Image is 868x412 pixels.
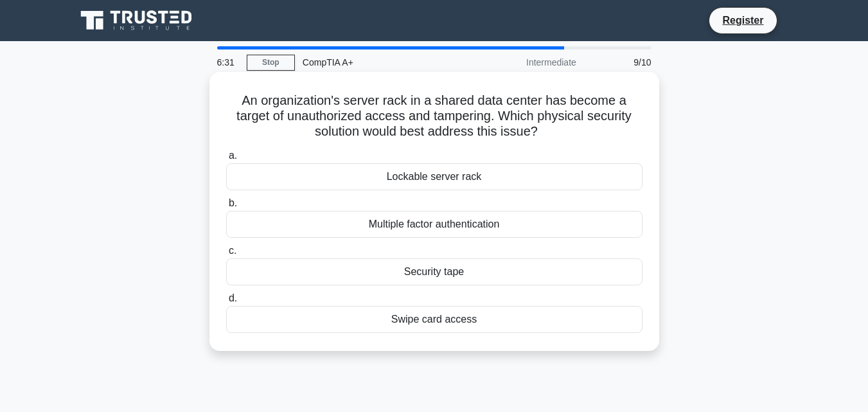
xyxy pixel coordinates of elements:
div: Security tape [226,258,642,285]
div: Swipe card access [226,306,642,333]
span: d. [229,292,237,303]
span: a. [229,150,237,161]
div: Lockable server rack [226,163,642,190]
span: c. [229,245,236,256]
div: 9/10 [584,49,659,75]
div: CompTIA A+ [295,49,472,75]
h5: An organization's server rack in a shared data center has become a target of unauthorized access ... [225,93,644,140]
div: 6:31 [209,49,247,75]
a: Stop [247,55,295,71]
div: Multiple factor authentication [226,211,642,238]
a: Register [714,12,771,28]
div: Intermediate [472,49,584,75]
span: b. [229,197,237,208]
